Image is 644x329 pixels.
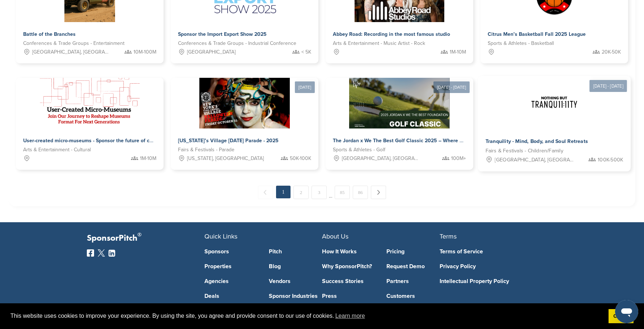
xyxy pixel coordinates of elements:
div: [DATE] [295,81,315,93]
a: Customers [386,293,440,299]
span: Arts & Entertainment - Cultural [23,146,91,154]
img: Sponsorpitch & [40,78,140,128]
a: [DATE] - [DATE] Sponsorpitch & Tranquility - Mind, Body, and Soul Retreats Fairs & Festivals - Ch... [478,64,631,172]
a: 3 [312,186,327,199]
a: Sponsors [204,249,258,254]
span: [GEOGRAPHIC_DATA] [187,48,236,56]
span: This website uses cookies to improve your experience. By using the site, you agree and provide co... [10,311,603,321]
a: Next → [371,186,386,199]
a: Success Stories [322,278,376,284]
a: 2 [293,186,309,199]
span: Sponsor the Import Export Show 2025 [178,31,267,37]
span: 50K-100K [290,155,311,163]
a: [DATE] Sponsorpitch & [US_STATE]’s Village [DATE] Parade - 2025 Fairs & Festivals - Parade [US_ST... [171,66,318,170]
span: Terms [440,232,457,240]
iframe: Button to launch messaging window [615,300,638,323]
em: 1 [276,186,291,198]
a: Privacy Policy [440,263,546,269]
p: SponsorPitch [87,233,204,244]
span: 100M+ [451,155,466,163]
a: How It Works [322,249,376,254]
span: Conferences & Trade Groups - Industrial Conference [178,39,296,47]
a: Vendors [269,278,322,284]
span: About Us [322,232,348,240]
a: Properties [204,263,258,269]
span: 1M-10M [450,48,466,56]
span: < 5K [301,48,311,56]
a: dismiss cookie message [609,309,634,324]
span: … [329,186,332,199]
a: learn more about cookies [334,311,366,321]
span: Sports & Athletes - Basketball [488,39,554,47]
img: Sponsorpitch & [199,78,290,128]
a: Pricing [386,249,440,254]
span: 10M-100M [134,48,156,56]
span: [US_STATE], [GEOGRAPHIC_DATA] [187,155,264,163]
span: [GEOGRAPHIC_DATA], [GEOGRAPHIC_DATA] [495,156,575,164]
span: 1M-10M [140,155,156,163]
span: [GEOGRAPHIC_DATA], [GEOGRAPHIC_DATA], [US_STATE][GEOGRAPHIC_DATA], [GEOGRAPHIC_DATA], [GEOGRAPHIC... [32,48,110,56]
a: Sponsorpitch & User-created micro-museums - Sponsor the future of cultural storytelling Arts & En... [16,78,164,170]
span: Tranquility - Mind, Body, and Soul Retreats [486,138,588,145]
a: Why SponsorPitch? [322,263,376,269]
span: User-created micro-museums - Sponsor the future of cultural storytelling [23,138,192,144]
img: Sponsorpitch & [349,78,450,128]
span: Arts & Entertainment - Music Artist - Rock [333,39,425,47]
span: 20K-50K [602,48,621,56]
img: Facebook [87,249,94,257]
img: Sponsorpitch & [528,76,581,129]
span: The Jordan x We The Best Golf Classic 2025 – Where Sports, Music & Philanthropy Collide [333,138,545,144]
span: Battle of the Branches [23,31,76,37]
span: Sports & Athletes - Golf [333,146,385,154]
span: [GEOGRAPHIC_DATA], [GEOGRAPHIC_DATA] [342,155,419,163]
span: Citrus Men’s Basketball Fall 2025 League [488,31,586,37]
span: Fairs & Festivals - Children/Family [486,147,563,155]
a: Press [322,293,376,299]
span: Abbey Road: Recording in the most famous studio [333,31,450,37]
a: Pitch [269,249,322,254]
a: Deals [204,293,258,299]
a: 86 [353,186,368,199]
span: Quick Links [204,232,237,240]
a: Intellectual Property Policy [440,278,546,284]
img: Twitter [98,249,105,257]
a: Terms of Service [440,249,546,254]
div: [DATE] - [DATE] [590,80,627,92]
span: Conferences & Trade Groups - Entertainment [23,39,124,47]
span: Fairs & Festivals - Parade [178,146,234,154]
a: Request Demo [386,263,440,269]
span: ® [137,230,141,239]
a: 85 [335,186,350,199]
div: [DATE] - [DATE] [433,81,470,93]
a: Blog [269,263,322,269]
a: Agencies [204,278,258,284]
span: [US_STATE]’s Village [DATE] Parade - 2025 [178,138,279,144]
span: 100K-500K [598,156,623,164]
a: [DATE] - [DATE] Sponsorpitch & The Jordan x We The Best Golf Classic 2025 – Where Sports, Music &... [326,66,473,170]
a: Partners [386,278,440,284]
span: ← Previous [258,186,273,199]
a: Sponsor Industries [269,293,322,299]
